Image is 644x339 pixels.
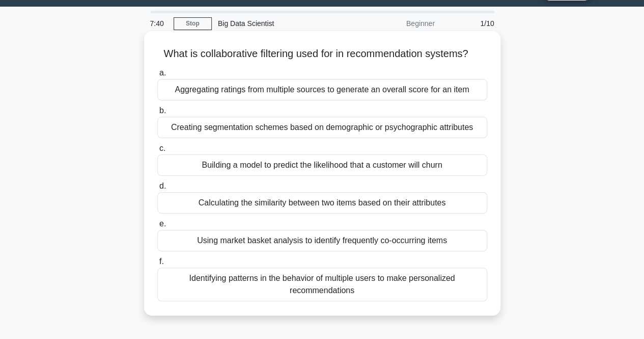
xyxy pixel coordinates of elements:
div: Big Data Scientist [212,13,352,34]
div: 1/10 [441,13,500,34]
span: d. [159,181,166,190]
div: Building a model to predict the likelihood that a customer will churn [157,154,487,176]
div: Creating segmentation schemes based on demographic or psychographic attributes [157,117,487,138]
span: f. [159,257,164,266]
div: 7:40 [144,13,174,34]
div: Beginner [352,13,441,34]
div: Identifying patterns in the behavior of multiple users to make personalized recommendations [157,268,487,301]
span: c. [159,144,165,152]
div: Calculating the similarity between two items based on their attributes [157,192,487,214]
span: a. [159,68,166,77]
span: e. [159,219,166,228]
span: b. [159,106,166,115]
div: Using market basket analysis to identify frequently co-occurring items [157,230,487,251]
div: Aggregating ratings from multiple sources to generate an overall score for an item [157,79,487,100]
h5: What is collaborative filtering used for in recommendation systems? [156,47,488,61]
a: Stop [174,17,212,30]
